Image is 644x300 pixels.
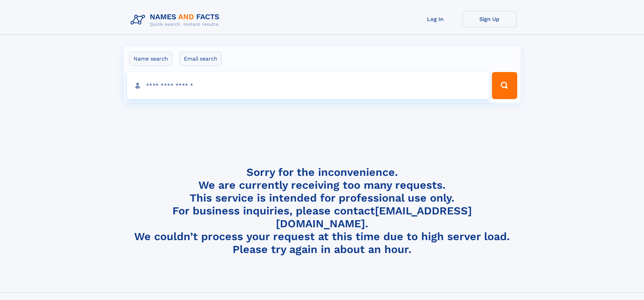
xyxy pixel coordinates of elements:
[492,72,517,99] button: Search Button
[129,52,172,66] label: Name search
[127,72,489,99] input: search input
[128,11,225,29] img: Logo Names and Facts
[408,11,462,27] a: Log In
[462,11,517,27] a: Sign Up
[276,204,472,230] a: [EMAIL_ADDRESS][DOMAIN_NAME]
[180,52,222,66] label: Email search
[128,166,517,256] h4: Sorry for the inconvenience. We are currently receiving too many requests. This service is intend...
